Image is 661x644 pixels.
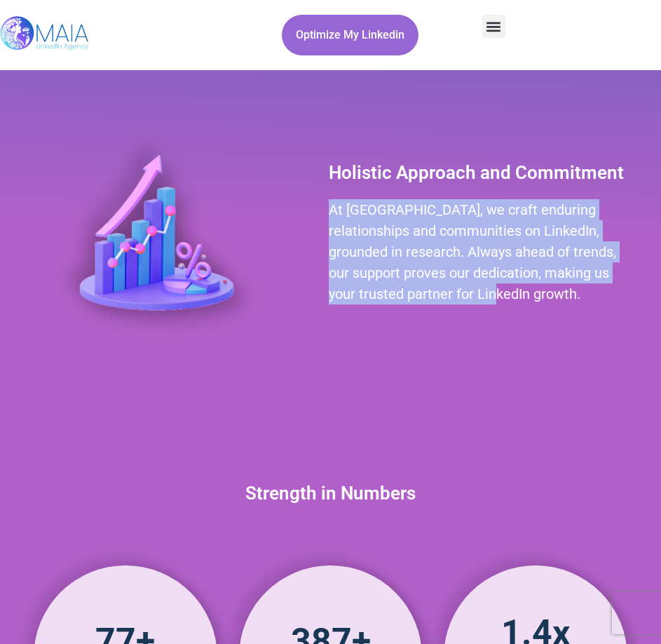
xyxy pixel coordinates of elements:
[329,160,633,185] h2: Holistic Approach and Commitment
[21,481,640,506] h2: Strength in Numbers
[329,199,633,304] h2: At [GEOGRAPHIC_DATA], we craft enduring relationships and communities on LinkedIn, grounded in re...
[28,90,301,375] img: statistics 3D
[282,15,418,55] a: Optimize My Linkedin
[296,22,404,48] span: Optimize My Linkedin
[482,15,505,38] div: Menu Toggle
